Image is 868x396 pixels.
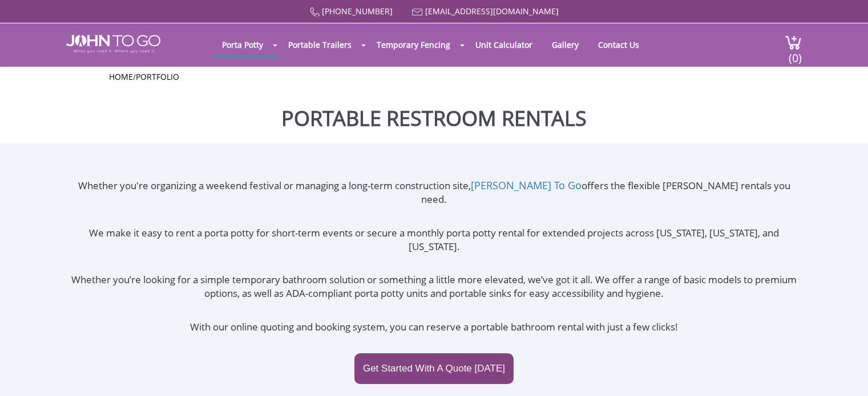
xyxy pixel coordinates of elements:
[590,34,648,56] a: Contact Us
[467,34,541,56] a: Unit Calculator
[136,71,179,82] a: Portfolio
[412,9,423,16] img: Mail
[109,71,133,82] a: Home
[310,7,320,17] img: Call
[471,178,582,192] a: [PERSON_NAME] To Go
[788,41,802,66] span: (0)
[425,6,559,17] a: [EMAIL_ADDRESS][DOMAIN_NAME]
[66,226,802,254] p: We make it easy to rent a porta potty for short-term events or secure a monthly porta potty renta...
[543,34,587,56] a: Gallery
[109,71,760,83] ul: /
[66,273,802,301] p: Whether you’re looking for a simple temporary bathroom solution or something a little more elevat...
[354,353,514,384] a: Get Started With A Quote [DATE]
[66,178,802,207] p: Whether you're organizing a weekend festival or managing a long-term construction site, offers th...
[66,320,802,334] p: With our online quoting and booking system, you can reserve a portable bathroom rental with just ...
[280,34,360,56] a: Portable Trailers
[785,35,802,50] img: cart a
[322,6,393,17] a: [PHONE_NUMBER]
[66,35,160,53] img: JOHN to go
[368,34,459,56] a: Temporary Fencing
[213,34,272,56] a: Porta Potty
